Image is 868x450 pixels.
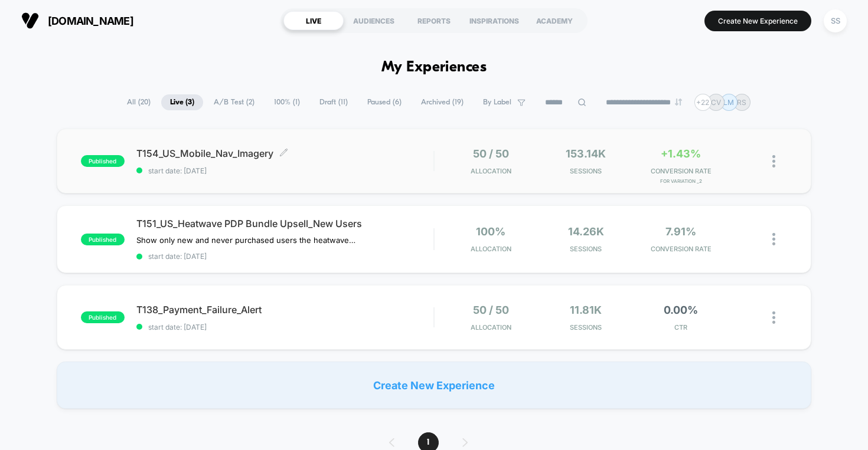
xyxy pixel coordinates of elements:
[824,9,847,32] div: SS
[483,98,511,107] span: By Label
[136,323,434,331] span: start date: [DATE]
[664,304,698,316] span: 0.00%
[118,94,159,110] span: All ( 20 )
[675,98,682,106] img: end
[772,155,775,167] img: close
[265,94,309,110] span: 100% ( 1 )
[711,98,721,107] p: CV
[358,94,410,110] span: Paused ( 6 )
[48,15,133,27] span: [DOMAIN_NAME]
[81,311,125,323] span: published
[694,94,712,111] div: + 22
[18,11,137,30] button: [DOMAIN_NAME]
[637,167,726,175] span: CONVERSION RATE
[524,11,585,30] div: ACADEMY
[471,323,511,331] span: Allocation
[541,245,631,253] span: Sessions
[471,245,511,253] span: Allocation
[566,147,606,160] span: 153.14k
[344,11,404,30] div: AUDIENCES
[136,218,434,229] span: T151_US_Heatwave PDP Bundle Upsell_New Users
[21,12,39,29] img: Visually logo
[404,11,464,30] div: REPORTS
[737,98,746,107] p: RS
[665,225,696,238] span: 7.91%
[541,167,631,175] span: Sessions
[81,155,125,167] span: published
[136,304,434,316] span: T138_Payment_Failure_Alert
[541,323,631,331] span: Sessions
[464,11,524,30] div: INSPIRATIONS
[820,9,850,33] button: SS
[136,147,434,159] span: T154_US_Mobile_Nav_Imagery
[136,252,434,261] span: start date: [DATE]
[568,225,604,238] span: 14.26k
[473,147,509,160] span: 50 / 50
[473,304,509,316] span: 50 / 50
[772,311,775,324] img: close
[471,167,511,175] span: Allocation
[136,166,434,175] span: start date: [DATE]
[57,362,812,409] div: Create New Experience
[723,98,734,107] p: LM
[412,94,472,110] span: Archived ( 19 )
[772,233,775,245] img: close
[704,11,811,31] button: Create New Experience
[205,94,263,110] span: A/B Test ( 2 )
[283,11,344,30] div: LIVE
[637,245,726,253] span: CONVERSION RATE
[637,323,726,331] span: CTR
[661,147,701,160] span: +1.43%
[381,59,487,76] h1: My Experiences
[476,225,505,238] span: 100%
[81,234,125,245] span: published
[637,178,726,184] span: for Variation _2
[311,94,357,110] span: Draft ( 11 )
[570,304,602,316] span: 11.81k
[161,94,203,110] span: Live ( 3 )
[136,235,355,245] span: Show only new and never purchased users the heatwave bundle upsell on PDP. PDP has been out-perfo...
